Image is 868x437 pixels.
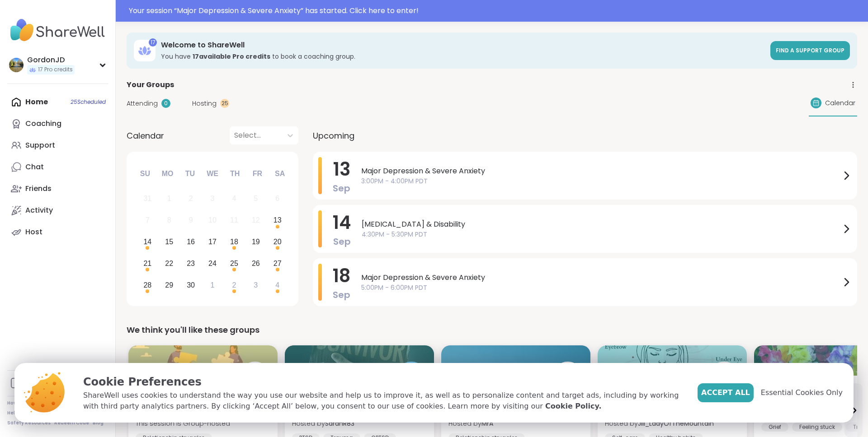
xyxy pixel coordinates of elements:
div: Choose Monday, September 15th, 2025 [160,232,179,252]
div: 11 [230,214,238,226]
a: Safety Resources [7,420,51,426]
p: Cookie Preferences [83,374,683,390]
div: Chat [25,162,44,172]
h3: Welcome to ShareWell [161,40,765,50]
div: Feeling stuck [792,423,842,432]
button: Accept All [698,383,754,402]
p: ShareWell uses cookies to understand the way you use our website and help us to improve it, as we... [83,390,683,412]
div: 1 [167,192,171,205]
div: 2 [189,192,193,205]
b: Jill_LadyOfTheMountain [638,419,714,428]
div: Not available Wednesday, September 10th, 2025 [203,211,222,230]
div: Not available Thursday, September 11th, 2025 [225,211,244,230]
span: Your Groups [127,79,174,90]
div: Choose Friday, October 3rd, 2025 [246,275,265,295]
div: Not available Saturday, September 6th, 2025 [268,189,287,209]
div: Choose Saturday, September 27th, 2025 [268,254,287,273]
div: Choose Thursday, September 18th, 2025 [225,232,244,252]
div: 24 [208,257,217,270]
a: Activity [7,200,108,221]
div: 7 [146,214,150,226]
span: Hosted by [605,419,714,428]
span: Hosted by [448,419,529,428]
span: Essential Cookies Only [761,387,843,398]
div: Host [25,227,42,237]
div: Choose Saturday, October 4th, 2025 [268,275,287,295]
div: 17 [149,38,157,46]
div: 10 [208,214,217,226]
div: Su [135,164,155,184]
span: Major Depression & Severe Anxiety [361,272,841,283]
div: 25 [230,257,238,270]
div: 28 [143,279,151,291]
div: Support [25,140,55,150]
div: 19 [252,236,260,248]
div: Choose Saturday, September 13th, 2025 [268,211,287,230]
div: 22 [165,257,173,270]
div: Grief [761,423,788,432]
div: Not available Thursday, September 4th, 2025 [225,189,244,209]
div: Choose Monday, September 29th, 2025 [160,275,179,295]
div: Choose Tuesday, September 16th, 2025 [181,232,201,252]
div: Friends [25,184,52,194]
div: 21 [143,257,151,270]
span: Hosted by [292,419,373,428]
div: 30 [187,279,195,291]
span: Find a support group [776,46,844,54]
div: Not available Sunday, August 31st, 2025 [138,189,157,209]
a: Friends [7,178,108,200]
span: Upcoming [313,130,354,142]
div: 5 [254,192,258,205]
span: Accept All [701,387,750,398]
div: 12 [252,214,260,226]
div: Choose Thursday, October 2nd, 2025 [225,275,244,295]
span: Major Depression & Severe Anxiety [361,166,841,177]
div: Choose Friday, September 26th, 2025 [246,254,265,273]
div: Choose Wednesday, September 24th, 2025 [203,254,222,273]
div: Choose Sunday, September 14th, 2025 [138,232,157,252]
span: [MEDICAL_DATA] & Disability [362,219,841,230]
span: Attending [127,99,158,108]
a: Find a support group [770,41,850,60]
div: 15 [165,236,173,248]
div: Choose Tuesday, September 23rd, 2025 [181,254,201,273]
a: Blog [93,420,104,426]
div: 4 [275,279,279,291]
span: This session is Group-hosted [136,419,230,428]
div: 8 [167,214,171,226]
span: Calendar [825,98,855,108]
div: 29 [165,279,173,291]
div: Tu [180,164,200,184]
div: 9 [189,214,193,226]
div: Mo [157,164,177,184]
span: 5:00PM - 6:00PM PDT [361,283,841,293]
span: 4:30PM - 5:30PM PDT [362,230,841,239]
div: Choose Sunday, September 28th, 2025 [138,275,157,295]
div: 25 [220,99,229,108]
a: Cookie Policy. [545,401,601,412]
b: MrA [481,419,493,428]
div: Not available Tuesday, September 9th, 2025 [181,211,201,230]
div: Choose Friday, September 19th, 2025 [246,232,265,252]
div: 16 [187,236,195,248]
div: Choose Monday, September 22nd, 2025 [160,254,179,273]
b: 17 available Pro credit s [193,52,270,61]
a: Coaching [7,113,108,135]
div: Choose Tuesday, September 30th, 2025 [181,275,201,295]
div: Not available Monday, September 1st, 2025 [160,189,179,209]
span: 17 Pro credits [38,66,73,74]
b: SarahR83 [325,419,354,428]
div: month 2025-09 [137,188,288,296]
span: 3:00PM - 4:00PM PDT [361,177,841,186]
div: 18 [230,236,238,248]
a: Support [7,135,108,156]
div: Not available Friday, September 5th, 2025 [246,189,265,209]
div: Fr [247,164,267,184]
span: Calendar [127,130,164,142]
div: 13 [274,214,282,226]
div: 17 [208,236,217,248]
div: 3 [211,192,215,205]
div: Choose Sunday, September 21st, 2025 [138,254,157,273]
div: 27 [274,257,282,270]
div: We [203,164,222,184]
